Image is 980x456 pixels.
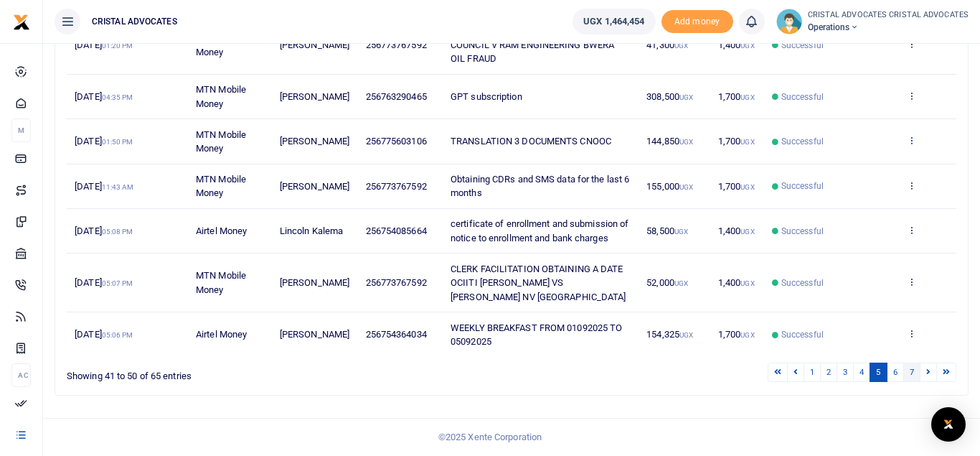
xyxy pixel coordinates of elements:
[13,14,30,31] img: logo-small
[75,329,133,340] span: [DATE]
[280,91,349,102] span: [PERSON_NAME]
[718,277,755,288] span: 1,400
[102,138,133,146] small: 01:50 PM
[366,225,427,236] span: 256754085664
[75,225,133,236] span: [DATE]
[451,174,629,199] span: Obtaining CDRs and SMS data for the last 6 months
[366,136,427,146] span: 256775603106
[837,363,854,382] a: 3
[679,331,693,339] small: UGX
[583,14,644,29] span: UGX 1,464,454
[661,15,733,26] a: Add money
[740,93,754,101] small: UGX
[102,93,133,101] small: 04:35 PM
[661,10,733,34] span: Add money
[366,39,427,50] span: 256773767592
[646,181,693,192] span: 155,000
[366,277,427,288] span: 256773767592
[280,39,349,50] span: [PERSON_NAME]
[67,361,432,383] div: Showing 41 to 50 of 65 entries
[740,183,754,191] small: UGX
[280,136,349,146] span: [PERSON_NAME]
[718,136,755,146] span: 1,700
[740,331,754,339] small: UGX
[102,331,133,339] small: 05:06 PM
[75,181,133,192] span: [DATE]
[718,225,755,236] span: 1,400
[853,363,870,382] a: 4
[870,363,887,382] a: 5
[808,9,969,22] small: CRISTAL ADVOCATES CRISTAL ADVOCATES
[75,136,133,146] span: [DATE]
[102,42,133,50] small: 01:20 PM
[196,270,246,295] span: MTN Mobile Money
[75,39,133,50] span: [DATE]
[679,183,693,191] small: UGX
[573,9,655,34] a: UGX 1,464,454
[366,91,427,102] span: 256763290465
[776,9,802,34] img: profile-user
[11,363,31,387] li: Ac
[280,329,349,340] span: [PERSON_NAME]
[679,138,693,146] small: UGX
[102,183,134,191] small: 11:43 AM
[781,135,824,148] span: Successful
[196,225,247,236] span: Airtel Money
[740,138,754,146] small: UGX
[86,15,183,28] span: CRISTAL ADVOCATES
[804,363,821,382] a: 1
[740,42,754,50] small: UGX
[196,174,246,199] span: MTN Mobile Money
[781,39,824,52] span: Successful
[718,181,755,192] span: 1,700
[740,228,754,236] small: UGX
[102,279,133,287] small: 05:07 PM
[13,16,30,27] a: logo-small logo-large logo-large
[781,328,824,341] span: Successful
[674,279,688,287] small: UGX
[451,264,626,302] span: CLERK FACILITATION OBTAINING A DATE OCIITI [PERSON_NAME] VS [PERSON_NAME] NV [GEOGRAPHIC_DATA]
[451,136,611,146] span: TRANSLATION 3 DOCUMENTS CNOOC
[679,93,693,101] small: UGX
[646,225,688,236] span: 58,500
[280,181,349,192] span: [PERSON_NAME]
[887,363,904,382] a: 6
[781,90,824,103] span: Successful
[75,277,133,288] span: [DATE]
[102,228,133,236] small: 05:08 PM
[718,329,755,340] span: 1,700
[903,363,920,382] a: 7
[646,91,693,102] span: 308,500
[781,180,824,192] span: Successful
[196,329,247,340] span: Airtel Money
[366,181,427,192] span: 256773767592
[674,42,688,50] small: UGX
[196,84,246,109] span: MTN Mobile Money
[451,91,522,102] span: GPT subscription
[674,228,688,236] small: UGX
[646,277,688,288] span: 52,000
[451,218,628,243] span: certificate of enrollment and submission of notice to enrollment and bank charges
[280,225,343,236] span: Lincoln Kalema
[661,10,733,34] li: Toup your wallet
[75,91,133,102] span: [DATE]
[740,279,754,287] small: UGX
[11,118,31,142] li: M
[646,39,688,50] span: 41,300
[776,9,969,34] a: profile-user CRISTAL ADVOCATES CRISTAL ADVOCATES Operations
[646,329,693,340] span: 154,325
[718,39,755,50] span: 1,400
[781,276,824,289] span: Successful
[196,32,246,57] span: MTN Mobile Money
[280,277,349,288] span: [PERSON_NAME]
[567,9,661,34] li: Wallet ballance
[718,91,755,102] span: 1,700
[820,363,837,382] a: 2
[366,329,427,340] span: 256754364034
[451,25,614,64] span: UGANDA NURSES AND MIDWIVES COUNCIL V RAM ENGINEERING BWERA OIL FRAUD
[451,322,622,348] span: WEEKLY BREAKFAST FROM 01092025 TO 05092025
[808,21,969,34] span: Operations
[781,225,824,238] span: Successful
[646,136,693,146] span: 144,850
[196,129,246,154] span: MTN Mobile Money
